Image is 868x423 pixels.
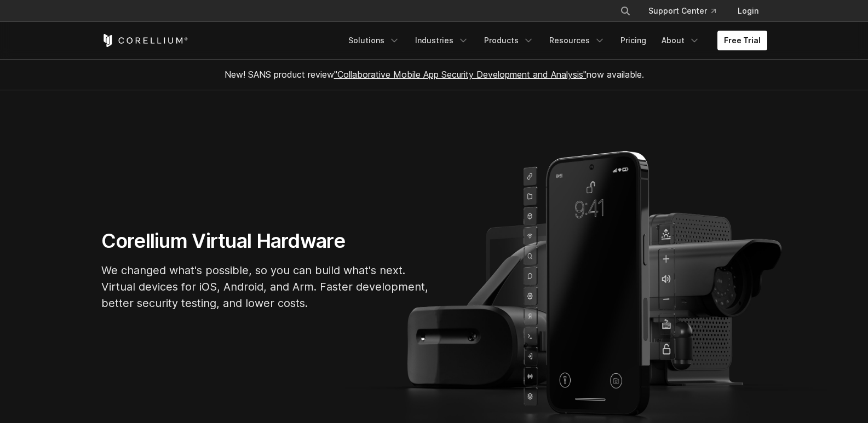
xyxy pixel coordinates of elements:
button: Search [616,1,635,21]
p: We changed what's possible, so you can build what's next. Virtual devices for iOS, Android, and A... [101,262,430,311]
a: Corellium Home [101,34,188,47]
a: Solutions [342,31,406,50]
h1: Corellium Virtual Hardware [101,229,430,253]
a: "Collaborative Mobile App Security Development and Analysis" [334,69,587,80]
a: About [655,31,706,50]
a: Free Trial [717,31,767,50]
a: Resources [543,31,612,50]
div: Navigation Menu [607,1,767,21]
a: Support Center [640,1,725,21]
a: Products [478,31,541,50]
a: Login [729,1,767,21]
a: Industries [409,31,475,50]
a: Pricing [614,31,653,50]
span: New! SANS product review now available. [225,69,644,80]
div: Navigation Menu [342,31,767,50]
